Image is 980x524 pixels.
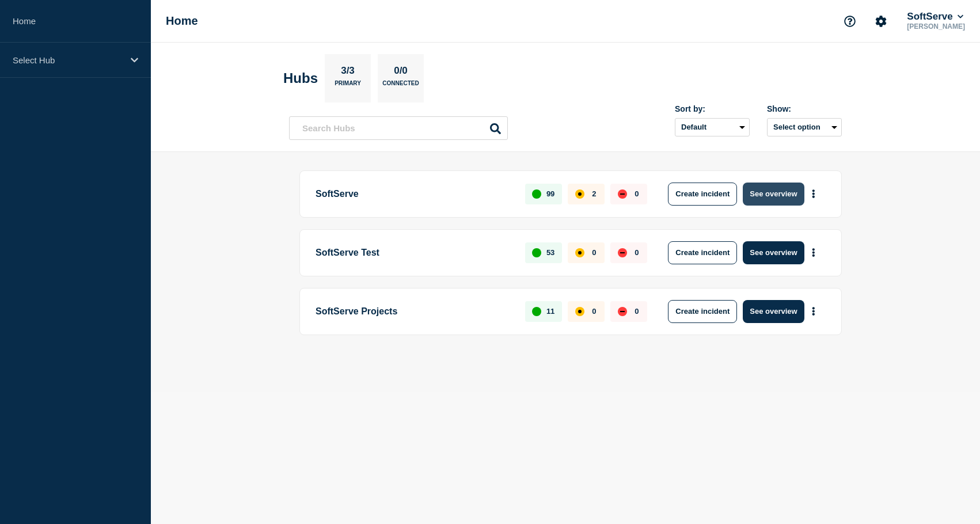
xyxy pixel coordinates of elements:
[592,248,596,257] p: 0
[13,55,123,65] p: Select Hub
[532,189,541,199] div: up
[546,248,554,257] p: 53
[166,14,198,28] h1: Home
[838,9,862,33] button: Support
[668,183,737,206] button: Create incident
[675,104,750,113] div: Sort by:
[675,118,750,136] select: Sort by
[635,307,639,316] p: 0
[546,307,554,316] p: 11
[618,189,627,199] div: down
[575,307,584,316] div: affected
[635,248,639,257] p: 0
[382,80,419,92] p: Connected
[337,65,359,80] p: 3/3
[668,241,737,264] button: Create incident
[546,189,554,198] p: 99
[283,70,318,86] h2: Hubs
[806,301,821,322] button: More actions
[592,189,596,198] p: 2
[905,22,967,31] p: [PERSON_NAME]
[806,183,821,204] button: More actions
[743,300,804,323] button: See overview
[618,248,627,257] div: down
[575,248,584,257] div: affected
[316,183,512,206] p: SoftServe
[743,183,804,206] button: See overview
[335,80,361,92] p: Primary
[316,300,512,323] p: SoftServe Projects
[532,248,541,257] div: up
[869,9,893,33] button: Account settings
[618,307,627,316] div: down
[767,104,842,113] div: Show:
[668,300,737,323] button: Create incident
[289,116,508,140] input: Search Hubs
[806,242,821,263] button: More actions
[532,307,541,316] div: up
[316,241,512,264] p: SoftServe Test
[767,118,842,136] button: Select option
[575,189,584,199] div: affected
[635,189,639,198] p: 0
[390,65,412,80] p: 0/0
[592,307,596,316] p: 0
[743,241,804,264] button: See overview
[905,11,966,22] button: SoftServe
